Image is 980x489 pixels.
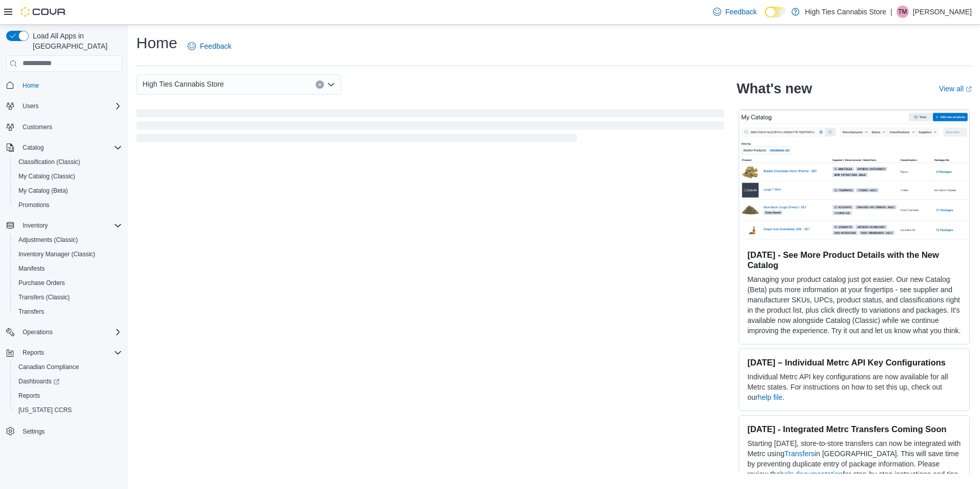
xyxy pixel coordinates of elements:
a: Manifests [14,262,49,275]
span: My Catalog (Classic) [18,172,75,180]
span: Home [18,79,122,92]
a: Reports [14,390,44,402]
input: Dark Mode [765,7,786,17]
button: Reports [18,347,48,359]
span: Inventory [18,219,122,232]
a: Inventory Manager (Classic) [14,248,99,260]
button: Operations [2,325,126,339]
button: Inventory Manager (Classic) [10,247,126,261]
button: Reports [2,345,126,360]
a: Classification (Classic) [14,156,85,168]
span: Promotions [14,199,122,211]
a: My Catalog (Beta) [14,185,72,197]
a: help documentation [780,470,843,478]
svg: External link [966,86,972,92]
span: Manifests [14,262,122,275]
a: help file [758,393,782,401]
span: My Catalog (Beta) [18,187,68,195]
a: Transfers (Classic) [14,291,74,303]
button: Transfers (Classic) [10,290,126,304]
span: Inventory [23,221,48,230]
span: Adjustments (Classic) [14,234,122,246]
button: Catalog [2,140,126,155]
button: Adjustments (Classic) [10,233,126,247]
span: Home [23,81,39,90]
h1: Home [136,33,177,53]
p: | [890,6,892,18]
span: Adjustments (Classic) [18,236,78,244]
span: Feedback [725,7,757,17]
button: Users [2,99,126,113]
button: Reports [10,389,126,403]
button: Transfers [10,304,126,319]
span: Washington CCRS [14,404,122,416]
button: Clear input [316,80,324,89]
a: Transfers [14,305,48,318]
span: Inventory Manager (Classic) [18,250,95,258]
span: Feedback [200,41,231,51]
button: Open list of options [327,80,335,89]
button: Classification (Classic) [10,155,126,169]
button: Inventory [2,218,126,233]
nav: Complex example [6,74,122,465]
span: Loading [136,111,724,144]
a: My Catalog (Classic) [14,170,79,182]
span: [US_STATE] CCRS [18,406,72,414]
a: Promotions [14,199,54,211]
button: Purchase Orders [10,276,126,290]
span: High Ties Cannabis Store [142,78,224,90]
span: Transfers [14,305,122,318]
a: Customers [18,121,56,133]
a: Adjustments (Classic) [14,234,82,246]
a: Settings [18,425,49,438]
a: Transfers [785,450,815,458]
a: [US_STATE] CCRS [14,404,76,416]
span: Purchase Orders [14,277,122,289]
button: Home [2,78,126,93]
span: Customers [18,120,122,133]
span: Promotions [18,201,50,209]
span: Settings [23,427,45,436]
span: Reports [18,392,40,400]
span: Transfers (Classic) [14,291,122,303]
h3: [DATE] – Individual Metrc API Key Configurations [747,357,961,368]
span: Canadian Compliance [14,361,122,373]
button: My Catalog (Beta) [10,184,126,198]
button: Operations [18,326,57,338]
h3: [DATE] - See More Product Details with the New Catalog [747,250,961,270]
span: My Catalog (Classic) [14,170,122,182]
span: TM [898,6,907,18]
span: Catalog [18,141,122,154]
span: Dashboards [14,375,122,388]
button: Settings [2,423,126,438]
span: Load All Apps in [GEOGRAPHIC_DATA] [29,31,122,51]
span: Settings [18,424,122,437]
button: Promotions [10,198,126,212]
span: Reports [23,349,44,357]
span: Operations [23,328,53,336]
span: Users [18,100,122,112]
a: View allExternal link [939,85,972,93]
span: Transfers [18,308,44,316]
h3: [DATE] - Integrated Metrc Transfers Coming Soon [747,424,961,434]
span: Catalog [23,144,44,152]
h2: What's new [737,80,812,97]
span: Manifests [18,264,45,273]
span: Inventory Manager (Classic) [14,248,122,260]
a: Feedback [709,2,761,22]
div: Theresa Morgan [896,6,909,18]
span: Reports [18,347,122,359]
button: [US_STATE] CCRS [10,403,126,417]
p: [PERSON_NAME] [913,6,972,18]
a: Dashboards [14,375,64,388]
a: Dashboards [10,374,126,389]
button: My Catalog (Classic) [10,169,126,184]
button: Canadian Compliance [10,360,126,374]
button: Inventory [18,219,52,232]
img: Cova [21,7,67,17]
button: Catalog [18,141,48,154]
span: Transfers (Classic) [18,293,70,301]
p: Individual Metrc API key configurations are now available for all Metrc states. For instructions ... [747,372,961,402]
span: Classification (Classic) [14,156,122,168]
